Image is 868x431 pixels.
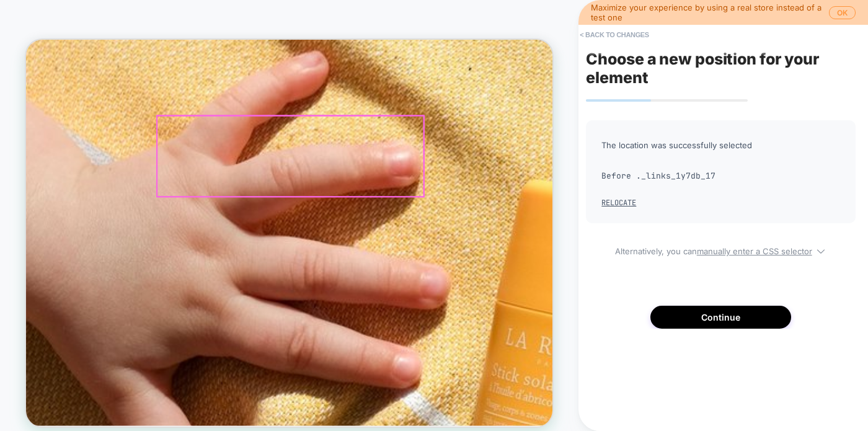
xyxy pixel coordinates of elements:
span: The location was successfully selected [601,136,840,154]
button: OK [829,6,856,19]
span: Alternatively, you can [586,242,856,256]
button: Continue [650,306,791,329]
u: manually enter a CSS selector [697,246,812,256]
span: Choose a new position for your element [586,50,820,87]
button: Relocate [601,198,636,208]
span: Before ._links_1y7db_17 [601,167,840,185]
button: < Back to changes [573,25,655,45]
